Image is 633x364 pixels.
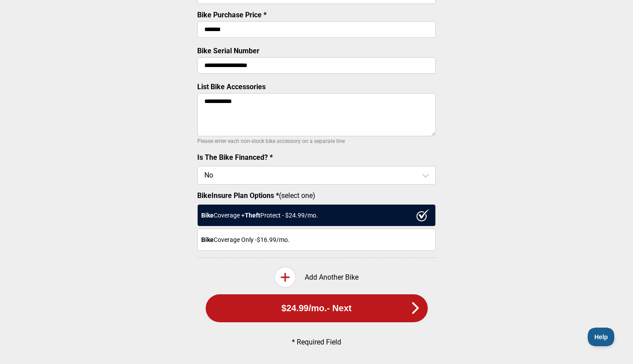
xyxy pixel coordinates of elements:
label: Is The Bike Financed? * [197,153,273,162]
strong: Theft [245,212,260,219]
label: (select one) [197,191,436,200]
label: Bike Purchase Price * [197,11,267,19]
p: * Required Field [212,338,421,346]
div: Add Another Bike [197,267,436,288]
strong: BikeInsure Plan Options * [197,191,279,200]
iframe: Toggle Customer Support [588,328,615,346]
div: Coverage + Protect - $ 24.99 /mo. [197,204,436,226]
div: Coverage Only - $16.99 /mo. [197,229,436,251]
label: List Bike Accessories [197,83,266,91]
span: /mo. [309,303,327,313]
strong: Bike [201,212,214,219]
strong: Bike [201,236,214,243]
img: ux1sgP1Haf775SAghJI38DyDlYP+32lKFAAAAAElFTkSuQmCC [416,209,430,222]
label: Bike Serial Number [197,47,259,55]
p: Please enter each non-stock bike accessory on a separate line [197,136,436,146]
button: $24.99/mo.- Next [206,294,428,322]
